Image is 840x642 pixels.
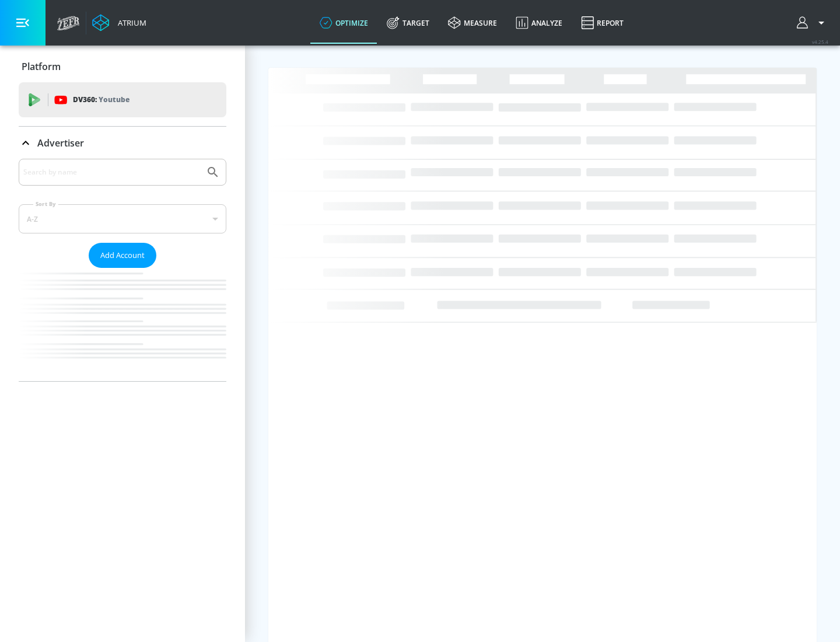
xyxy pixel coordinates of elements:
a: Analyze [506,2,572,44]
label: Sort By [33,200,58,208]
div: Platform [19,50,226,83]
button: Add Account [89,243,156,268]
p: Platform [22,60,61,73]
a: measure [439,2,506,44]
a: Report [572,2,633,44]
input: Search by name [23,165,200,180]
div: A-Z [19,204,226,233]
p: DV360: [73,93,129,106]
p: Advertiser [37,137,84,149]
p: Youtube [99,93,129,106]
nav: list of Advertiser [19,268,226,381]
span: v 4.25.4 [812,39,828,45]
a: Target [377,2,439,44]
div: Advertiser [19,159,226,381]
a: Atrium [92,14,146,32]
div: DV360: Youtube [19,82,226,117]
div: Advertiser [19,127,226,159]
span: Add Account [100,249,145,262]
a: optimize [310,2,377,44]
div: Atrium [113,18,146,28]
